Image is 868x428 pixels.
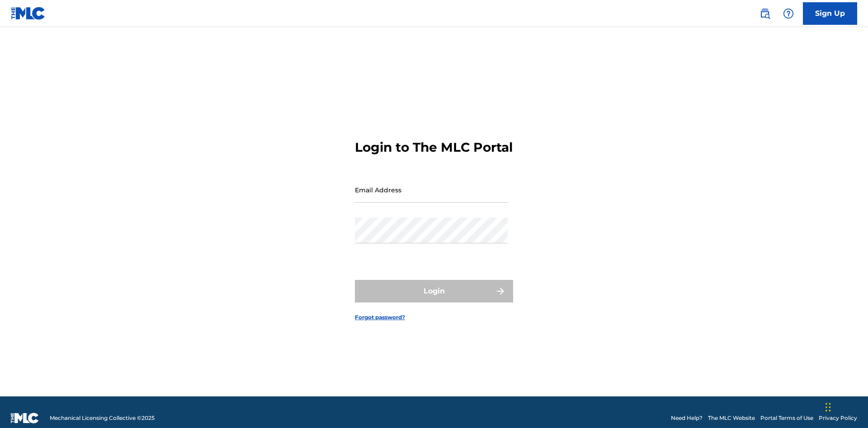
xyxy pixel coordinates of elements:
a: Portal Terms of Use [760,414,813,422]
div: Help [779,5,797,23]
a: Privacy Policy [819,414,857,422]
div: Drag [826,394,831,421]
img: help [783,8,794,19]
a: The MLC Website [708,414,755,422]
iframe: Chat Widget [823,385,868,428]
a: Sign Up [803,2,857,25]
img: logo [11,413,39,423]
h3: Login to The MLC Portal [355,140,513,155]
img: search [759,8,770,19]
img: MLC Logo [11,7,46,20]
span: Mechanical Licensing Collective © 2025 [50,414,155,422]
a: Forgot password? [355,313,405,321]
a: Need Help? [671,414,703,422]
a: Public Search [756,5,774,23]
